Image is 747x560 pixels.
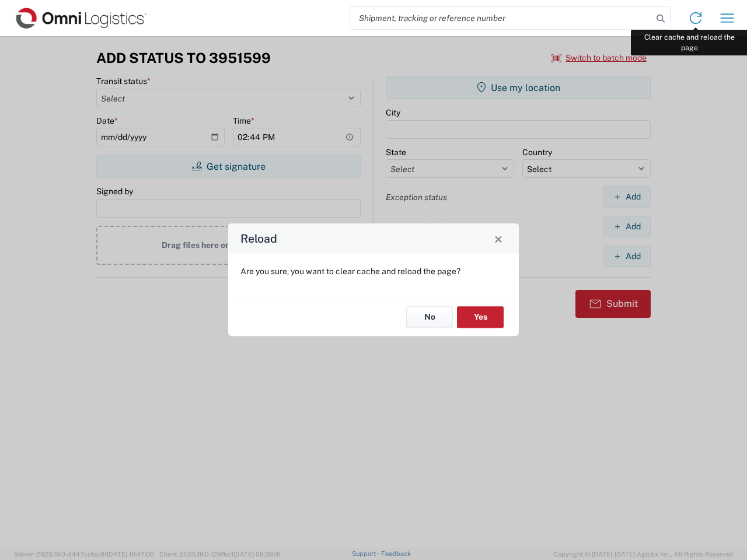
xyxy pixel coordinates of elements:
button: Yes [457,306,504,328]
button: Close [490,230,507,247]
p: Are you sure, you want to clear cache and reload the page? [240,266,507,276]
button: No [406,306,453,328]
h4: Reload [240,230,277,247]
input: Shipment, tracking or reference number [350,7,652,29]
